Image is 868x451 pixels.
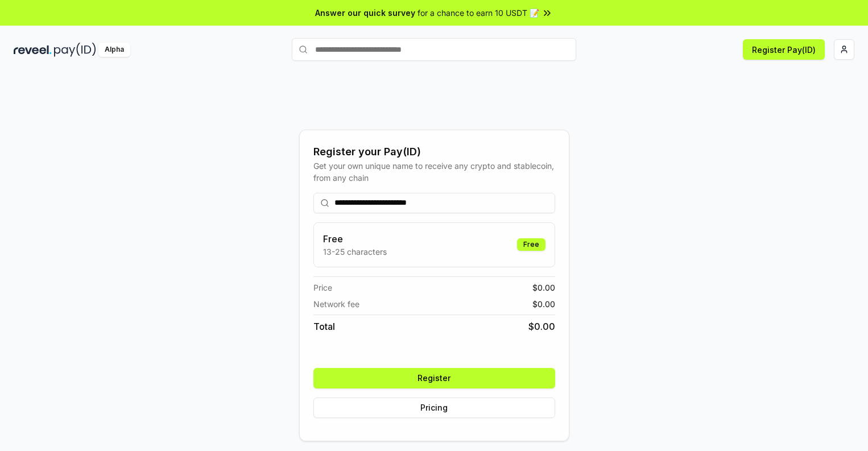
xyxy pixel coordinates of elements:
[313,368,555,388] button: Register
[54,43,96,57] img: pay_id
[532,282,555,293] span: $ 0.00
[313,298,359,310] span: Network fee
[528,320,555,333] span: $ 0.00
[98,43,130,57] div: Alpha
[532,298,555,310] span: $ 0.00
[418,7,539,19] span: for a chance to earn 10 USDT 📝
[313,160,555,184] div: Get your own unique name to receive any crypto and stablecoin, from any chain
[517,238,545,251] div: Free
[14,43,52,57] img: reveel_dark
[313,320,335,333] span: Total
[743,39,825,60] button: Register Pay(ID)
[313,282,332,293] span: Price
[323,232,387,246] h3: Free
[323,246,387,258] p: 13-25 characters
[313,398,555,418] button: Pricing
[313,144,555,160] div: Register your Pay(ID)
[315,7,415,19] span: Answer our quick survey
